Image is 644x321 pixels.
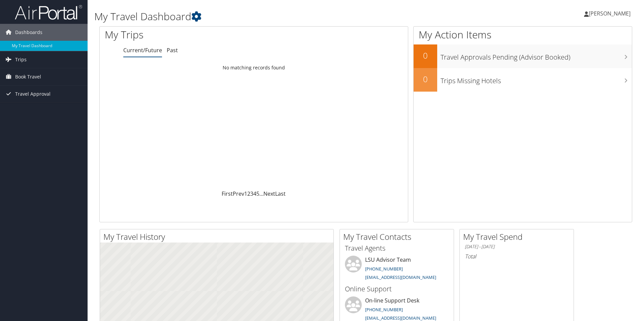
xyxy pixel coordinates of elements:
a: 0Trips Missing Hotels [414,68,632,92]
h2: My Travel History [103,231,333,243]
span: … [259,190,263,197]
a: 2 [247,190,250,197]
a: [EMAIL_ADDRESS][DOMAIN_NAME] [365,315,436,321]
h2: My Travel Spend [463,231,574,243]
h1: My Action Items [414,28,632,42]
a: Past [167,46,178,54]
h6: [DATE] - [DATE] [465,244,569,250]
a: Last [275,190,286,197]
h1: My Trips [105,28,275,42]
a: Next [263,190,275,197]
a: [PHONE_NUMBER] [365,307,403,313]
h3: Travel Agents [345,244,449,253]
h2: 0 [414,50,437,61]
a: 4 [253,190,256,197]
h3: Online Support [345,284,449,294]
a: First [222,190,233,197]
h6: Total [465,253,569,260]
h2: 0 [414,73,437,85]
a: 3 [250,190,253,197]
a: [PHONE_NUMBER] [365,266,403,272]
h1: My Travel Dashboard [94,9,456,24]
span: Travel Approval [15,86,51,102]
h3: Trips Missing Hotels [441,73,632,86]
a: 5 [256,190,259,197]
a: [PERSON_NAME] [584,3,637,24]
span: Trips [15,51,27,68]
span: Book Travel [15,68,41,85]
a: 0Travel Approvals Pending (Advisor Booked) [414,44,632,68]
span: Dashboards [15,24,42,41]
h3: Travel Approvals Pending (Advisor Booked) [441,49,632,62]
a: [EMAIL_ADDRESS][DOMAIN_NAME] [365,274,436,280]
li: LSU Advisor Team [342,256,452,283]
a: Prev [233,190,244,197]
h2: My Travel Contacts [343,231,454,243]
td: No matching records found [100,62,408,74]
a: 1 [244,190,247,197]
img: airportal-logo.png [15,4,82,20]
span: [PERSON_NAME] [589,10,631,17]
a: Current/Future [123,46,162,54]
